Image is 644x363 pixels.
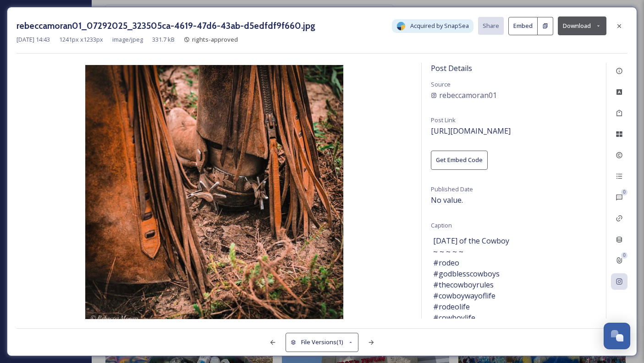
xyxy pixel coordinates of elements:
img: snapsea-logo.png [396,22,406,31]
span: image/jpeg [112,35,143,44]
h3: rebeccamoran01_07292025_323505ca-4619-47d6-43ab-d5edfdf9f660.jpg [17,19,315,33]
span: Caption [431,221,452,229]
div: 0 [621,189,627,195]
button: File Versions(1) [286,333,359,352]
span: 331.7 kB [152,35,175,44]
span: Source [431,80,451,88]
span: Acquired by SnapSea [410,22,469,30]
span: 1241 px x 1233 px [59,35,103,44]
button: Embed [508,17,538,35]
div: 0 [621,252,627,259]
span: [URL][DOMAIN_NAME] [431,126,511,136]
span: Post Link [431,116,456,124]
button: Share [478,17,504,35]
span: rebeccamoran01 [439,90,497,101]
button: Download [558,16,606,35]
span: Published Date [431,185,473,193]
img: 1gCYgi8w2IcCP2z_xfxjaB0NlhJ4uQVh1.jpg [17,65,412,321]
span: rights-approved [192,35,238,43]
span: Post Details [431,63,472,73]
span: No value. [431,195,463,205]
button: Get Embed Code [431,151,488,169]
span: [DATE] 14:43 [17,35,50,44]
button: Open Chat [604,323,630,349]
a: rebeccamoran01 [431,90,597,101]
a: [URL][DOMAIN_NAME] [431,127,511,135]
